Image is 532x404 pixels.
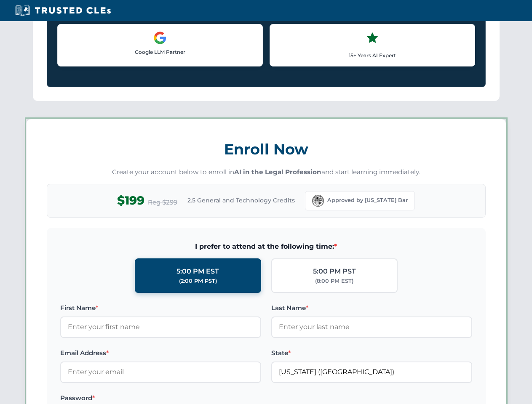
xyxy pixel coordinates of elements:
div: 5:00 PM PST [313,266,356,277]
h3: Enroll Now [47,136,486,162]
label: State [271,348,472,358]
label: Email Address [60,348,261,358]
img: Trusted CLEs [13,4,113,17]
strong: AI in the Legal Profession [234,168,321,176]
div: (8:00 PM EST) [315,277,353,285]
span: $199 [117,191,144,210]
label: Password [60,393,261,403]
div: 5:00 PM EST [176,266,219,277]
span: I prefer to attend at the following time: [60,241,472,252]
label: Last Name [271,303,472,313]
img: Google [153,31,167,45]
p: Create your account below to enroll in and start learning immediately. [47,167,486,177]
input: Enter your email [60,361,261,383]
label: First Name [60,303,261,313]
span: Approved by [US_STATE] Bar [327,196,408,205]
div: (2:00 PM PST) [179,277,217,285]
input: Florida (FL) [271,361,472,383]
p: Google LLM Partner [64,48,256,56]
input: Enter your last name [271,316,472,338]
span: Reg $299 [148,197,177,207]
input: Enter your first name [60,316,261,338]
img: Florida Bar [312,195,324,207]
p: 15+ Years AI Expert [277,51,468,59]
span: 2.5 General and Technology Credits [187,196,295,205]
